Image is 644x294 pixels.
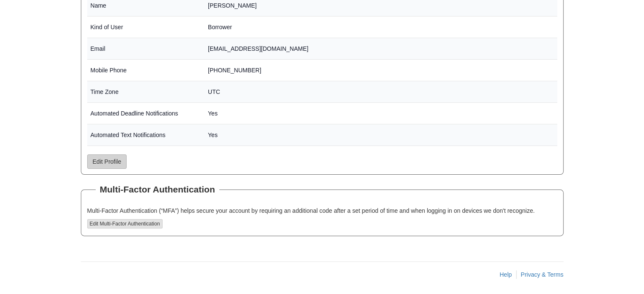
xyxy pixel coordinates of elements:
td: [EMAIL_ADDRESS][DOMAIN_NAME] [205,38,557,60]
td: Automated Deadline Notifications [87,103,205,124]
td: Yes [205,103,557,124]
td: [PHONE_NUMBER] [205,60,557,81]
td: Kind of User [87,16,205,38]
p: Multi-Factor Authentication (“MFA”) helps secure your account by requiring an additional code aft... [87,206,557,215]
td: UTC [205,81,557,103]
td: Borrower [205,16,557,38]
a: Privacy & Terms [521,271,564,278]
legend: Multi-Factor Authentication [96,183,219,196]
a: Help [500,271,512,278]
td: Mobile Phone [87,60,205,81]
td: Automated Text Notifications [87,124,205,146]
td: Email [87,38,205,60]
a: Edit Profile [87,154,127,169]
td: Yes [205,124,557,146]
button: Edit Multi-Factor Authentication [87,219,163,228]
td: Time Zone [87,81,205,103]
